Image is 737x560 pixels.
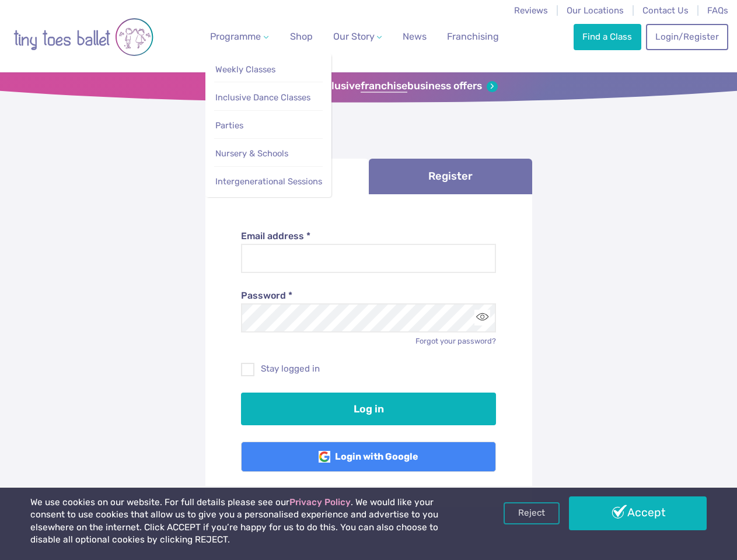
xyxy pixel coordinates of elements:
[574,24,641,50] a: Find a Class
[215,92,310,103] span: Inclusive Dance Classes
[30,496,470,547] p: We use cookies on our website. For full details please see our . We would like your consent to us...
[415,337,496,345] a: Forgot your password?
[214,143,323,164] a: Nursery & Schools
[210,31,261,42] span: Programme
[215,148,288,159] span: Nursery & Schools
[241,363,496,375] label: Stay logged in
[214,115,323,136] a: Parties
[642,5,689,16] a: Contact Us
[567,5,624,16] a: Our Locations
[239,80,498,93] a: Sign up for our exclusivefranchisebusiness offers
[215,120,243,131] span: Parties
[398,25,431,48] a: News
[504,502,560,524] a: Reject
[285,25,317,48] a: Shop
[214,87,323,108] a: Inclusive Dance Classes
[707,5,728,16] a: FAQs
[215,64,275,75] span: Weekly Classes
[403,31,427,42] span: News
[214,171,323,192] a: Intergenerational Sessions
[241,289,496,302] label: Password *
[447,31,499,42] span: Franchising
[369,159,532,194] a: Register
[333,31,375,42] span: Our Story
[290,31,313,42] span: Shop
[13,8,153,66] img: tiny toes ballet
[205,194,532,508] div: Log in
[474,310,490,325] button: Toggle password visibility
[241,393,496,425] button: Log in
[214,59,323,80] a: Weekly Classes
[328,25,386,48] a: Our Story
[289,497,351,508] a: Privacy Policy
[646,24,728,50] a: Login/Register
[361,80,407,93] strong: franchise
[215,176,322,187] span: Intergenerational Sessions
[205,25,273,48] a: Programme
[241,442,496,472] a: Login with Google
[442,25,504,48] a: Franchising
[241,230,496,243] label: Email address *
[319,451,330,463] img: Google Logo
[569,496,707,530] a: Accept
[514,5,548,16] a: Reviews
